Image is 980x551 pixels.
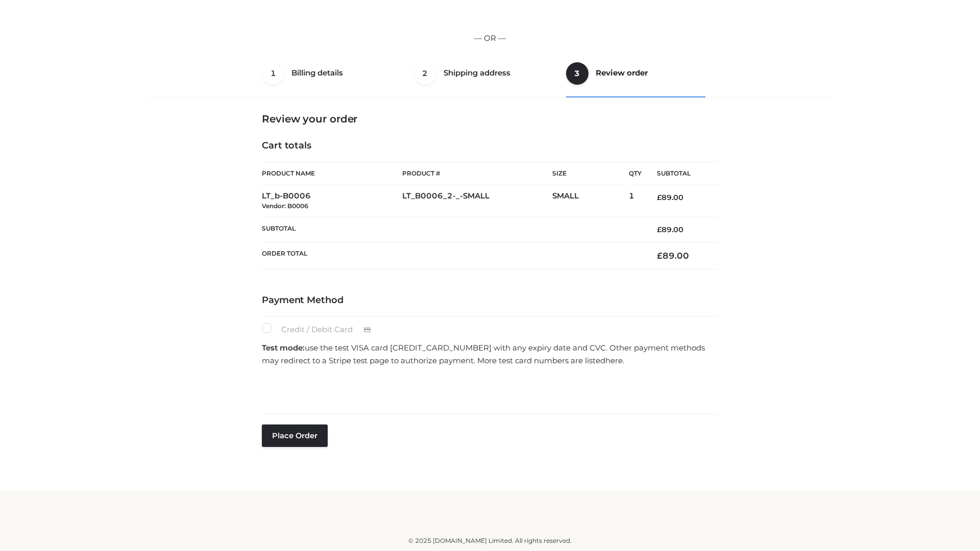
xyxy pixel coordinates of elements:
bdi: 89.00 [657,251,689,261]
iframe: Secure payment input frame [260,370,716,408]
img: Credit / Debit Card [358,324,377,336]
h4: Cart totals [262,140,718,152]
td: SMALL [552,185,629,217]
a: here [605,356,623,365]
span: £ [657,193,661,202]
bdi: 89.00 [657,225,683,234]
p: — OR — [152,32,828,45]
td: 1 [629,185,642,217]
label: Credit / Debit Card [262,323,382,336]
th: Product # [402,162,552,185]
h3: Review your order [262,113,718,125]
th: Size [552,162,624,185]
th: Qty [629,162,642,185]
div: © 2025 [DOMAIN_NAME] Limited. All rights reserved. [152,536,828,546]
th: Order Total [262,242,642,269]
td: LT_B0006_2-_-SMALL [402,185,552,217]
th: Subtotal [262,217,642,242]
strong: Test mode: [262,343,305,353]
bdi: 89.00 [657,193,683,202]
span: £ [657,251,663,261]
small: Vendor: B0006 [262,202,308,210]
th: Subtotal [642,162,718,185]
button: Place order [262,424,328,447]
td: LT_b-B0006 [262,185,402,217]
p: use the test VISA card [CREDIT_CARD_NUMBER] with any expiry date and CVC. Other payment methods m... [262,341,718,367]
h4: Payment Method [262,295,718,306]
th: Product Name [262,162,402,185]
span: £ [657,225,661,234]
